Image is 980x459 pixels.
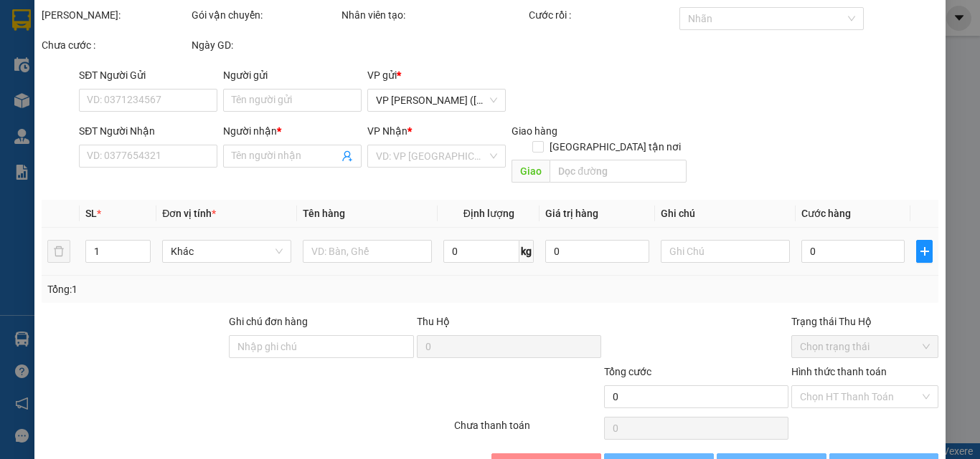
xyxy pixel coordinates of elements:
span: Chọn trạng thái [800,336,930,357]
button: plus [916,240,933,263]
div: SĐT Người Nhận [79,123,217,139]
div: VP gửi [367,67,506,83]
div: Trạng thái Thu Hộ [791,314,938,329]
span: plus [917,246,932,257]
span: Thu Hộ [416,316,449,327]
span: VP Trần Phú (Hàng) [376,90,497,111]
span: [GEOGRAPHIC_DATA] tận nơi [543,139,686,155]
div: Người gửi [223,67,362,83]
div: Người nhận [223,123,362,139]
label: Hình thức thanh toán [791,366,887,377]
div: Ngày GD: [192,37,339,53]
input: VD: Bàn, Ghế [303,240,432,263]
label: Ghi chú đơn hàng [229,316,308,327]
div: Gói vận chuyển: [192,7,339,23]
span: user-add [341,150,353,162]
span: Giao [512,160,550,183]
div: Nhân viên tạo: [341,7,526,23]
span: Tên hàng [303,208,345,219]
input: Dọc đường [550,160,686,183]
button: delete [47,240,70,263]
span: SL [85,208,97,219]
span: Khác [171,241,283,262]
div: Cước rồi : [529,7,676,23]
div: Chưa cước : [42,37,189,53]
span: Giá trị hàng [545,208,598,219]
th: Ghi chú [655,200,796,228]
div: Chưa thanh toán [453,417,603,443]
div: SĐT Người Gửi [79,67,217,83]
span: Định lượng [463,208,514,219]
span: Cước hàng [801,208,851,219]
span: Giao hàng [512,125,557,137]
span: kg [519,240,534,263]
span: Tổng cước [604,366,651,377]
input: Ghi Chú [661,240,790,263]
input: Ghi chú đơn hàng [229,335,413,358]
div: Tổng: 1 [47,281,380,297]
span: VP Nhận [367,125,407,137]
span: Đơn vị tính [162,208,216,219]
div: [PERSON_NAME]: [42,7,189,23]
